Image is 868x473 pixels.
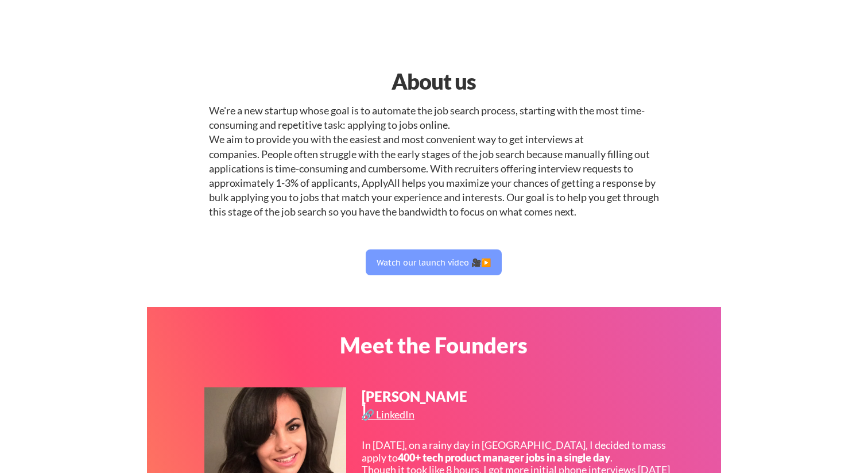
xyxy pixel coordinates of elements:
[398,451,610,464] strong: 400+ tech product manager jobs in a single day
[366,249,502,275] button: Watch our launch video 🎥▶️
[362,390,468,417] div: [PERSON_NAME]
[286,65,581,98] div: About us
[286,334,581,356] div: Meet the Founders
[362,409,417,424] a: 🔗 LinkedIn
[209,103,659,220] div: We're a new startup whose goal is to automate the job search process, starting with the most time...
[362,409,417,420] div: 🔗 LinkedIn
